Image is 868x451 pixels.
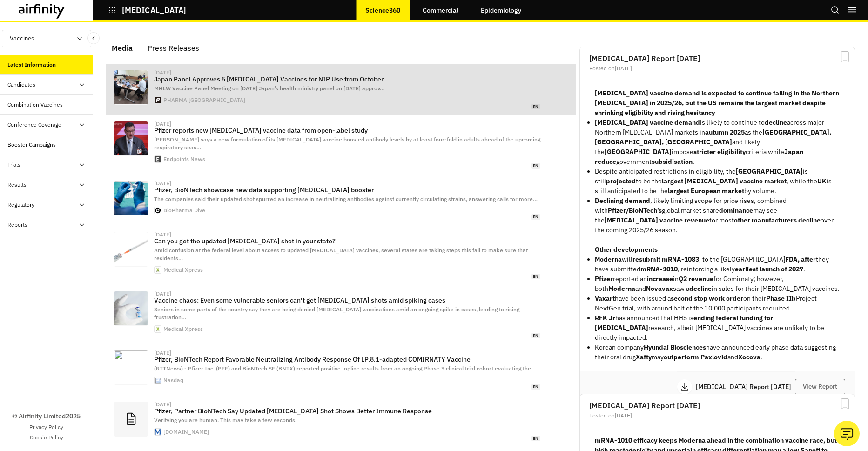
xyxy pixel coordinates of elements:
[738,353,760,361] strong: Xocova
[30,433,63,442] a: Cookie Policy
[766,294,796,303] strong: Phase IIb
[595,274,840,294] p: reported an in for Comirnaty; however, both and saw a in sales for their [MEDICAL_DATA] vaccines.
[696,384,795,390] p: [MEDICAL_DATA] Report [DATE]
[589,66,845,71] div: Posted on [DATE]
[752,216,821,224] strong: manufacturers decline
[595,196,650,205] strong: Declining demand
[595,343,840,362] p: Korean company have announced early phase data suggesting their oral drug may and .
[595,255,840,274] p: will , to the [GEOGRAPHIC_DATA] they have submitted , reinforcing a likely .
[595,255,622,263] strong: Moderna
[29,423,63,431] a: Privacy Policy
[834,421,860,446] button: Ask our analysts
[148,41,199,55] div: Press Releases
[608,284,635,293] strong: Moderna
[7,161,20,169] div: Trials
[531,274,540,280] span: en
[632,255,699,263] strong: resubmit mRNA-1083
[785,255,816,263] strong: FDA, after
[163,97,245,103] div: PHARMA [GEOGRAPHIC_DATA]
[154,402,171,407] div: [DATE]
[531,436,540,442] span: en
[795,379,845,395] button: View Report
[839,51,851,62] svg: Bookmark Report
[154,291,171,296] div: [DATE]
[154,136,540,151] span: [PERSON_NAME] says a new formulation of its [MEDICAL_DATA] vaccine boosted antibody levels by at ...
[114,70,148,104] img: %E2%97%86%E4%BB%8A%E5%B9%B4%E5%BA%A6%E3%81%AE%E5%AE%9A%E6%9C%9F%E6%8E%A5%E7%A8%AE%E3%81%A7%E4%BD%...
[114,232,148,266] img: covid-vaccine.jpg
[155,267,161,273] img: web-app-manifest-512x512.png
[114,121,148,155] img: Albert-Bourla-Pfizer-Getty-social1.jpg
[662,177,787,185] strong: largest [MEDICAL_DATA] vaccine market
[154,121,171,127] div: [DATE]
[154,247,528,262] span: Amid confusion at the federal level about access to updated [MEDICAL_DATA] vaccines, several stat...
[112,41,133,55] div: Media
[531,104,540,110] span: en
[154,365,536,372] span: (RTTNews) - Pfizer Inc. (PFE) and BioNTech SE (BNTX) reported positive topline results from an on...
[595,196,840,235] p: , likely limiting scope for price rises, combined with global market share may see the for most o...
[589,413,845,418] div: Posted on [DATE]
[155,377,161,384] img: apple-touch-icon.png
[163,156,205,162] div: Endpoints News
[7,141,56,149] div: Booster Campaigns
[154,356,540,363] p: Pfizer, BioNTech Report Favorable Neutralizing Antibody Response Of LP.8.1-adapted COMIRNATY Vaccine
[817,177,827,185] strong: UK
[154,181,171,186] div: [DATE]
[154,195,538,202] span: The companies said their updated shot spurred an increase in neutralizing antibodies against curr...
[589,402,845,409] h2: [MEDICAL_DATA] Report [DATE]
[106,175,576,226] a: [DATE]Pfizer, BioNTech showcase new data supporting [MEDICAL_DATA] boosterThe companies said thei...
[531,384,540,390] span: en
[122,6,186,14] p: [MEDICAL_DATA]
[106,226,576,285] a: [DATE]Can you get the updated [MEDICAL_DATA] shot in your state?Amid confusion at the federal lev...
[7,61,56,69] div: Latest Information
[595,275,613,283] strong: Pfizer
[719,206,753,215] strong: dominance
[606,177,636,185] strong: projected
[7,81,35,89] div: Candidates
[163,326,203,332] div: Medical Xpress
[2,30,91,47] button: Vaccines
[7,181,27,189] div: Results
[155,97,161,103] img: apple-touch-icon.png
[163,377,183,383] div: Nasdaq
[154,75,540,83] p: Japan Panel Approves 5 [MEDICAL_DATA] Vaccines for NIP Use from October
[154,237,540,245] p: Can you get the updated [MEDICAL_DATA] shot in your state?
[106,285,576,344] a: [DATE]Vaccine chaos: Even some vulnerable seniors can't get [MEDICAL_DATA] shots amid spiking cas...
[106,64,576,115] a: [DATE]Japan Panel Approves 5 [MEDICAL_DATA] Vaccines for NIP Use from OctoberMHLW Vaccine Panel M...
[644,343,706,351] strong: Hyundai Biosciences
[154,417,296,424] span: Verifying you are human. This may take a few seconds.
[163,267,203,273] div: Medical Xpress
[154,232,171,237] div: [DATE]
[154,350,171,356] div: [DATE]
[668,187,744,195] strong: largest European market
[108,2,186,18] button: [MEDICAL_DATA]
[114,350,148,384] img: 0902-Q19%20Total%20Markets%20photos%20and%20gif_CC8.jpg
[154,296,540,304] p: Vaccine chaos: Even some vulnerable seniors can't get [MEDICAL_DATA] shots amid spiking cases
[154,407,540,415] p: Pfizer, Partner BioNTech Say Updated [MEDICAL_DATA] Shot Shows Better Immune Response
[154,186,540,194] p: Pfizer, BioNTech showcase new data supporting [MEDICAL_DATA] booster
[705,128,745,136] strong: autumn 2025
[155,156,161,162] img: apple-touch-icon.png
[163,429,209,435] div: [DOMAIN_NAME]
[735,265,803,273] strong: earliest launch of 2027
[671,294,743,303] strong: second stop work order
[736,167,803,175] strong: [GEOGRAPHIC_DATA]
[689,284,712,293] strong: decline
[531,163,540,169] span: en
[154,70,171,75] div: [DATE]
[7,201,34,209] div: Regulatory
[605,216,709,224] strong: [MEDICAL_DATA] vaccine revenue
[12,411,81,421] p: © Airfinity Limited 2025
[155,429,161,435] img: faviconV2
[646,284,673,293] strong: Novavax
[595,245,658,254] strong: Other developments
[7,121,61,129] div: Conference Coverage
[87,32,100,44] button: Close Sidebar
[163,208,205,213] div: BioPharma Dive
[595,89,839,117] strong: [MEDICAL_DATA] vaccine demand is expected to continue falling in the Northern [MEDICAL_DATA] in 2...
[652,157,693,166] strong: subsidisation
[839,398,851,410] svg: Bookmark Report
[595,118,700,127] strong: [MEDICAL_DATA] vaccine demand
[106,115,576,175] a: [DATE]Pfizer reports new [MEDICAL_DATA] vaccine data from open-label study[PERSON_NAME] says a ne...
[608,206,662,215] strong: Pfizer/BioNTech’s
[154,85,384,92] span: MHLW Vaccine Panel Meeting on [DATE] Japan’s health ministry panel on [DATE] approv…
